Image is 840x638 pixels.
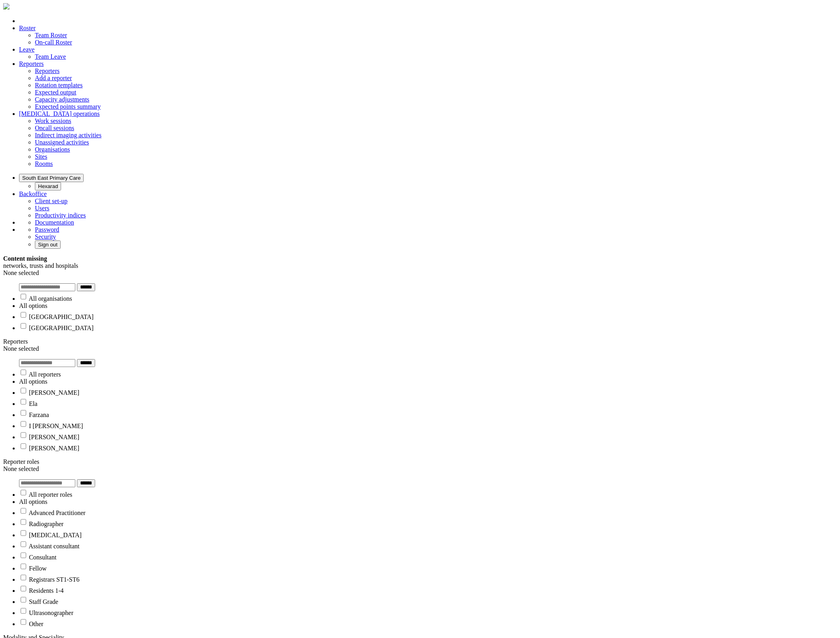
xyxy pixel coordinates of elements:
label: Other [29,621,43,627]
a: [MEDICAL_DATA] operations [19,110,100,117]
a: Indirect imaging activities [35,132,101,138]
a: Security [35,233,56,240]
a: Documentation [35,219,74,226]
label: [GEOGRAPHIC_DATA] [29,313,94,320]
a: Work sessions [35,117,71,124]
label: Reporters [3,338,28,345]
a: Capacity adjustments [35,96,89,103]
a: Rooms [35,160,53,167]
a: Expected output [35,89,76,96]
a: Backoffice [19,190,47,197]
div: None selected [3,269,837,277]
a: Password [35,226,59,233]
label: All reporter roles [29,491,72,498]
div: None selected [3,345,837,352]
label: Advanced Practitioner [29,509,86,516]
a: Expected points summary [35,103,101,110]
a: Users [35,205,49,211]
a: Client set-up [35,198,67,204]
label: [PERSON_NAME] [29,389,79,396]
label: Registrars ST1-ST6 [29,576,80,583]
a: Add a reporter [35,75,72,81]
label: Assistant consultant [29,543,79,550]
a: Sites [35,153,47,160]
label: Ela [29,400,37,407]
a: Productivity indices [35,212,86,219]
label: Radiographer [29,521,63,527]
label: [PERSON_NAME] [29,445,79,452]
button: South East Primary Care [19,174,84,182]
a: Organisations [35,146,70,153]
label: Reporter roles [3,458,39,465]
label: [MEDICAL_DATA] [29,532,82,538]
a: Rotation templates [35,82,82,88]
label: Farzana [29,411,49,418]
img: brand-opti-rad-logos-blue-and-white-d2f68631ba2948856bd03f2d395fb146ddc8fb01b4b6e9315ea85fa773367... [3,3,10,10]
a: Leave [19,46,34,53]
a: Unassigned activities [35,139,89,146]
label: Ultrasonographer [29,609,73,616]
label: [PERSON_NAME] [29,434,79,440]
label: All reporters [29,371,61,378]
li: All options [19,498,837,505]
li: All options [19,378,837,385]
a: Team Roster [35,32,67,38]
label: Fellow [29,565,46,572]
label: [GEOGRAPHIC_DATA] [29,325,94,331]
label: networks, trusts and hospitals [3,262,78,269]
a: Team Leave [35,53,66,60]
label: Staff Grade [29,598,58,605]
label: I [PERSON_NAME] [29,423,83,429]
a: On-call Roster [35,39,72,46]
label: Residents 1-4 [29,587,64,594]
strong: Content missing [3,255,47,262]
a: Oncall sessions [35,125,74,131]
button: Sign out [35,240,61,249]
a: Reporters [35,67,59,74]
div: None selected [3,465,837,473]
a: Roster [19,25,36,31]
a: Reporters [19,60,44,67]
li: All options [19,302,837,309]
ul: South East Primary Care [19,182,837,190]
button: Hexarad [35,182,61,190]
label: Consultant [29,554,56,561]
label: All organisations [29,295,72,302]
